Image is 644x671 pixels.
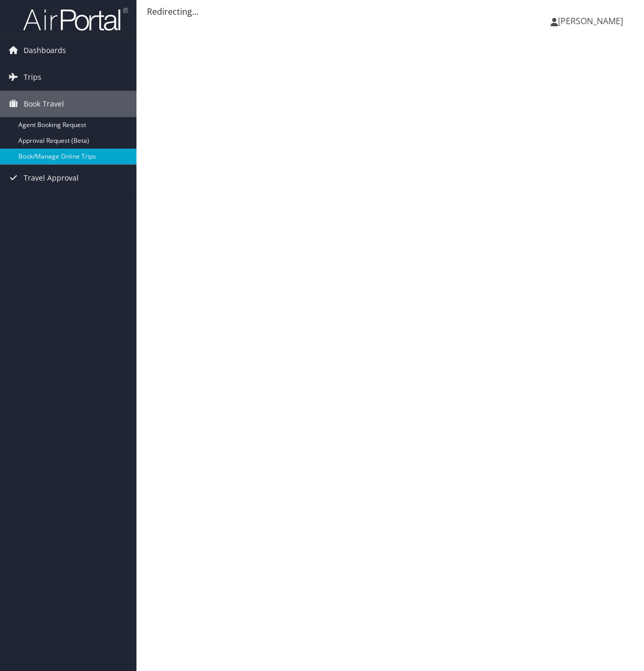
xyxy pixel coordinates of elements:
[24,64,41,90] span: Trips
[23,7,128,32] img: airportal-logo.png
[24,37,66,64] span: Dashboards
[24,91,64,117] span: Book Travel
[24,165,79,191] span: Travel Approval
[551,5,634,37] a: [PERSON_NAME]
[147,5,634,18] div: Redirecting...
[558,15,623,27] span: [PERSON_NAME]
